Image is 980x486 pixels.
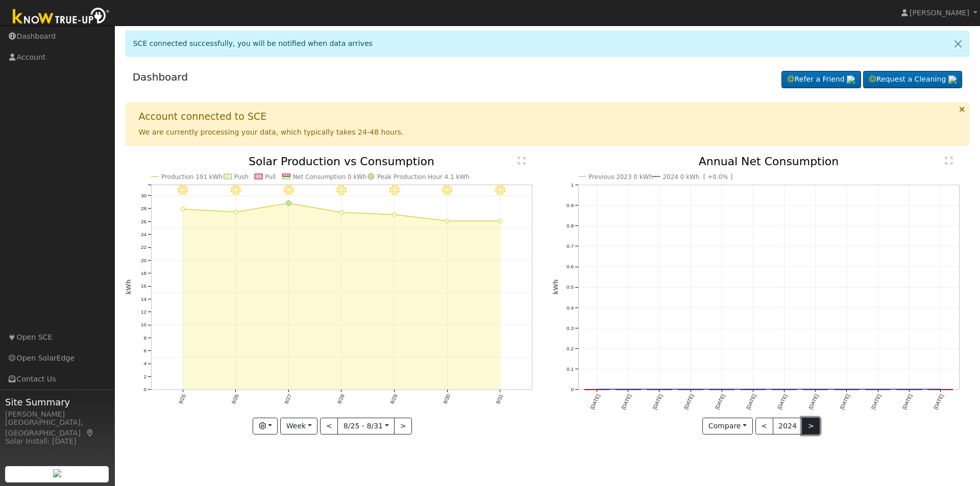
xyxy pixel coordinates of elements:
[866,390,891,390] rect: onclick=""
[616,390,641,390] rect: onclick=""
[802,418,820,435] button: >
[5,395,109,409] span: Site Summary
[5,436,109,447] div: Solar Install: [DATE]
[283,394,292,405] text: 8/27
[394,418,412,435] button: >
[143,374,146,379] text: 2
[772,390,797,390] rect: onclick=""
[140,219,146,224] text: 26
[876,388,880,392] circle: onclick=""
[567,305,574,311] text: 0.4
[908,388,912,392] circle: onclick=""
[518,157,525,165] text: 
[847,75,855,84] img: retrieve
[755,418,773,435] button: <
[709,390,734,390] rect: onclick=""
[803,390,828,390] rect: onclick=""
[933,394,944,411] text: [DATE]
[773,418,803,435] button: 2024
[249,155,434,168] text: Solar Production vs Consumption
[125,279,132,295] text: kWh
[567,223,574,228] text: 0.8
[621,394,632,411] text: [DATE]
[233,210,237,214] circle: onclick=""
[552,279,559,295] text: kWh
[777,394,789,411] text: [DATE]
[589,173,653,181] text: Previous 2023 0 kWh
[143,387,146,393] text: 0
[845,388,849,392] circle: onclick=""
[567,264,574,270] text: 0.6
[5,417,109,439] div: [GEOGRAPHIC_DATA], [GEOGRAPHIC_DATA]
[947,31,969,56] a: Close
[8,6,115,29] img: Know True-Up
[181,208,185,212] circle: onclick=""
[595,388,599,392] circle: onclick=""
[126,31,970,57] div: SCE connected successfully, you will be notified when data arrives
[781,71,861,88] a: Refer a Friend
[657,388,661,392] circle: onclick=""
[948,75,957,84] img: retrieve
[741,390,766,390] rect: onclick=""
[140,206,146,212] text: 28
[589,394,601,411] text: [DATE]
[928,390,953,390] rect: onclick=""
[161,173,223,181] text: Production 191 kWh
[178,185,188,195] i: 8/25 - Clear
[442,394,451,405] text: 8/30
[814,388,818,392] circle: onclick=""
[178,394,187,405] text: 8/25
[445,219,449,223] circle: onclick=""
[567,202,574,208] text: 0.9
[140,322,146,328] text: 10
[389,185,400,195] i: 8/29 - Clear
[567,244,574,249] text: 0.7
[140,232,146,237] text: 24
[140,270,146,276] text: 18
[280,418,317,435] button: Week
[389,394,398,405] text: 8/29
[571,182,574,188] text: 1
[495,185,505,195] i: 8/31 - Clear
[336,185,347,195] i: 8/28 - Clear
[230,394,239,405] text: 8/26
[53,469,61,477] img: retrieve
[745,394,757,411] text: [DATE]
[626,388,630,392] circle: onclick=""
[5,409,109,420] div: [PERSON_NAME]
[901,394,913,411] text: [DATE]
[336,394,346,405] text: 8/28
[835,390,860,390] rect: onclick=""
[939,388,943,392] circle: onclick=""
[139,128,404,136] span: We are currently processing your data, which typically takes 24-48 hours.
[320,418,338,435] button: <
[140,284,146,289] text: 16
[720,388,724,392] circle: onclick=""
[652,394,664,411] text: [DATE]
[140,245,146,250] text: 22
[140,310,146,315] text: 12
[702,418,753,435] button: Compare
[699,155,839,168] text: Annual Net Consumption
[143,335,146,341] text: 8
[567,325,574,331] text: 0.3
[870,394,882,411] text: [DATE]
[265,173,276,181] text: Pull
[714,394,726,411] text: [DATE]
[377,173,470,181] text: Peak Production Hour 4.1 kWh
[678,390,703,390] rect: onclick=""
[683,394,695,411] text: [DATE]
[133,71,188,83] a: Dashboard
[86,429,95,437] a: Map
[234,173,248,181] text: Push
[808,394,820,411] text: [DATE]
[339,211,344,215] circle: onclick=""
[751,388,755,392] circle: onclick=""
[663,173,733,181] text: 2024 0 kWh [ +0.0% ]
[140,296,146,302] text: 14
[140,193,146,198] text: 30
[442,185,452,195] i: 8/30 - Clear
[863,71,962,88] a: Request a Cleaning
[140,258,146,263] text: 20
[283,185,293,195] i: 8/27 - Clear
